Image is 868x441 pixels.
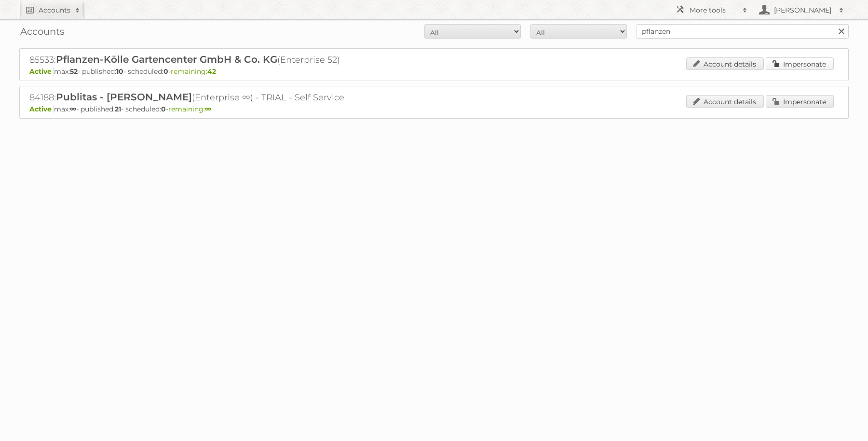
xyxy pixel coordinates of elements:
strong: 21 [115,105,121,113]
h2: More tools [690,5,738,15]
strong: ∞ [205,105,211,113]
h2: 84188: (Enterprise ∞) - TRIAL - Self Service [29,91,367,104]
span: Pflanzen-Kölle Gartencenter GmbH & Co. KG [56,54,277,65]
strong: 10 [116,67,123,76]
strong: 0 [161,105,166,113]
strong: 42 [207,67,216,76]
a: Account details [686,95,764,108]
a: Impersonate [766,57,834,70]
p: max: - published: - scheduled: - [29,67,839,76]
span: Active [29,67,54,76]
h2: Accounts [39,5,70,15]
span: remaining: [171,67,216,76]
strong: 0 [163,67,168,76]
h2: [PERSON_NAME] [772,5,834,15]
span: remaining: [168,105,211,113]
span: Publitas - [PERSON_NAME] [56,91,192,103]
h2: 85533: (Enterprise 52) [29,54,367,66]
a: Account details [686,57,764,70]
p: max: - published: - scheduled: - [29,105,839,113]
span: Active [29,105,54,113]
a: Impersonate [766,95,834,108]
strong: ∞ [70,105,76,113]
strong: 52 [70,67,78,76]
